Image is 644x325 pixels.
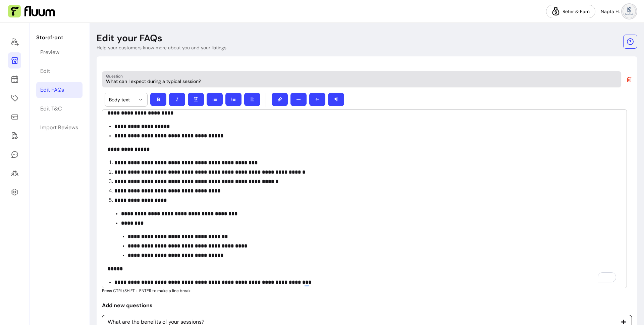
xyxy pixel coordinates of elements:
[40,86,64,94] div: Edit FAQs
[97,44,226,51] p: Help your customers know more about you and your listings
[8,71,21,87] a: Calendar
[109,96,135,103] span: Body text
[102,109,627,288] div: To enrich screen reader interactions, please activate Accessibility in Grammarly extension settings
[106,78,617,85] input: Question
[97,32,162,44] p: Edit your FAQs
[36,63,83,79] a: Edit
[8,165,21,181] a: Clients
[36,120,83,136] a: Import Reviews
[546,5,595,18] a: Refer & Earn
[36,101,83,117] a: Edit T&C
[8,34,21,50] a: Home
[8,146,21,162] a: My Messages
[8,5,55,18] img: Fluum Logo
[8,109,21,125] a: Sales
[102,288,632,293] p: Press CTRL/SHIFT + ENTER to make a line break.
[40,105,62,113] div: Edit T&C
[106,73,125,79] label: Question
[601,5,636,18] button: avatarNapta H.
[8,90,21,106] a: Offerings
[36,44,83,60] a: Preview
[36,82,83,98] a: Edit FAQs
[623,5,636,18] img: avatar
[8,128,21,144] a: Forms
[8,184,21,200] a: Settings
[290,93,307,106] button: ―
[40,124,78,132] div: Import Reviews
[8,52,21,68] a: Storefront
[601,8,620,15] span: Napta H.
[40,67,50,75] div: Edit
[102,301,632,310] p: Add new questions
[36,34,83,42] p: Storefront
[40,48,59,56] div: Preview
[105,93,147,106] button: Body text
